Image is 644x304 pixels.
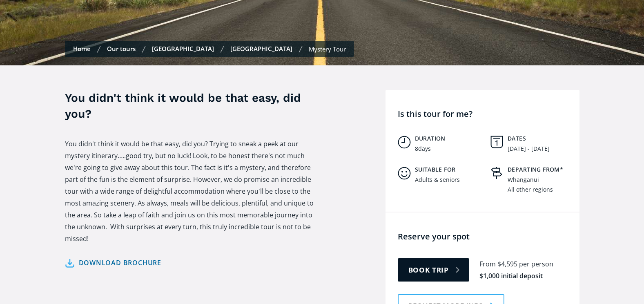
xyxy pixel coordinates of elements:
div: $4,595 [497,259,517,269]
a: [GEOGRAPHIC_DATA] [230,45,292,53]
a: Book trip [398,258,470,282]
div: Adults & seniors [415,177,460,183]
div: From [479,259,496,269]
a: Our tours [107,45,136,53]
div: per person [519,259,553,269]
h5: Duration [415,135,483,142]
div: Whanganui [508,177,539,183]
h4: Reserve your spot [398,231,575,242]
h3: You didn't think it would be that easy, did you? [65,90,318,122]
h5: Dates [508,135,575,142]
a: Home [73,45,91,53]
div: Mystery Tour [309,45,346,53]
h4: Is this tour for me? [398,108,575,119]
h5: Departing from* [508,166,575,173]
nav: Breadcrumbs [65,41,354,57]
div: $1,000 [479,271,499,281]
div: 8 [415,145,418,152]
div: All other regions [508,186,553,193]
div: initial deposit [501,271,543,281]
div: days [418,145,431,152]
div: [DATE] - [DATE] [508,145,550,152]
a: [GEOGRAPHIC_DATA] [152,45,214,53]
h5: Suitable for [415,166,483,173]
a: Download brochure [65,257,162,269]
p: You didn't think it would be that easy, did you? Trying to sneak a peek at our mystery itinerary…... [65,138,318,245]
